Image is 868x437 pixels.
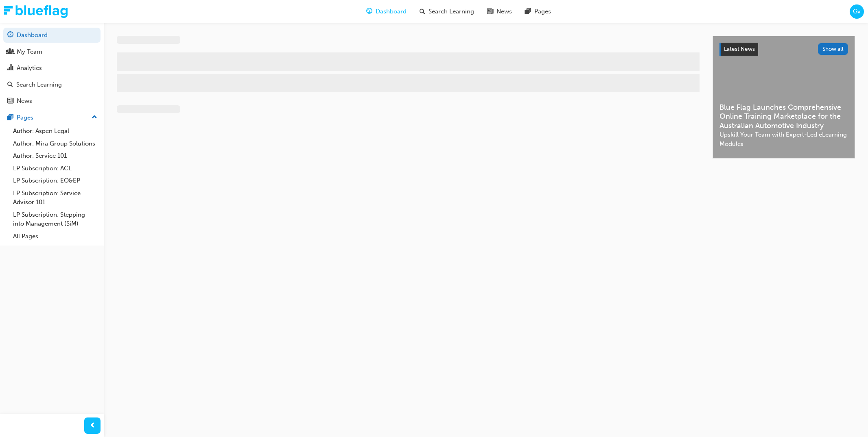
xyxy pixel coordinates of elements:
[413,3,481,20] a: search-iconSearch Learning
[487,7,493,17] span: news-icon
[818,43,848,55] button: Show all
[3,77,101,92] a: Search Learning
[3,44,101,59] a: My Team
[3,93,101,109] a: News
[7,65,13,72] span: chart-icon
[3,110,101,125] button: Pages
[534,7,551,16] span: Pages
[3,61,101,76] a: Analytics
[713,36,855,159] a: Latest NewsShow allBlue Flag Launches Comprehensive Online Training Marketplace for the Australia...
[10,230,101,243] a: All Pages
[7,32,13,39] span: guage-icon
[7,81,13,89] span: search-icon
[7,114,13,122] span: pages-icon
[92,112,97,123] span: up-icon
[10,174,101,187] a: LP Subscription: EO&EP
[17,47,42,57] div: My Team
[853,7,861,16] span: Gv
[429,7,474,16] span: Search Learning
[17,113,33,122] div: Pages
[719,130,848,148] span: Upskill Your Team with Expert-Led eLearning Modules
[10,162,101,175] a: LP Subscription: ACL
[10,125,101,137] a: Author: Aspen Legal
[10,150,101,162] a: Author: Service 101
[376,7,407,16] span: Dashboard
[724,46,755,52] span: Latest News
[420,7,425,17] span: search-icon
[4,5,68,18] img: Trak
[16,80,62,89] div: Search Learning
[850,4,864,19] button: Gv
[3,28,101,43] a: Dashboard
[481,3,518,20] a: news-iconNews
[366,7,372,17] span: guage-icon
[90,421,96,431] span: prev-icon
[10,137,101,150] a: Author: Mira Group Solutions
[496,7,512,16] span: News
[10,209,101,230] a: LP Subscription: Stepping into Management (SiM)
[10,187,101,209] a: LP Subscription: Service Advisor 101
[3,26,101,110] button: DashboardMy TeamAnalyticsSearch LearningNews
[360,3,413,20] a: guage-iconDashboard
[17,96,32,106] div: News
[518,3,558,20] a: pages-iconPages
[7,48,13,56] span: people-icon
[525,7,531,17] span: pages-icon
[719,103,848,130] span: Blue Flag Launches Comprehensive Online Training Marketplace for the Australian Automotive Industry
[719,43,848,56] a: Latest NewsShow all
[17,63,42,73] div: Analytics
[7,98,13,105] span: news-icon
